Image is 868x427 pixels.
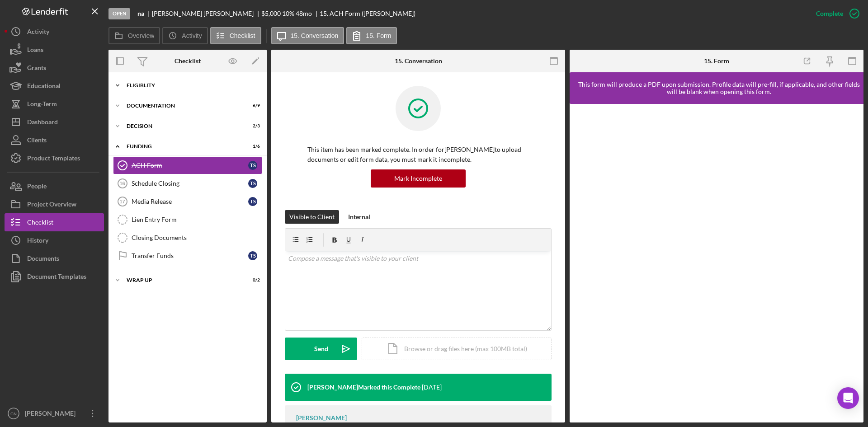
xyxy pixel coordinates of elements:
[285,338,357,360] button: Send
[371,169,466,188] button: Mark Incomplete
[244,103,260,108] div: 6 / 9
[244,144,260,149] div: 1 / 6
[132,162,248,169] div: ACH Form
[816,5,843,23] div: Complete
[394,169,442,188] div: Mark Incomplete
[314,338,328,360] div: Send
[132,180,248,187] div: Schedule Closing
[579,113,855,413] iframe: Lenderfit form
[807,5,863,23] button: Complete
[210,27,261,44] button: Checklist
[285,210,339,224] button: Visible to Client
[175,57,201,65] div: Checklist
[244,123,260,129] div: 2 / 3
[422,384,442,391] time: 2025-09-26 19:31
[127,123,237,129] div: Decision
[162,27,208,44] button: Activity
[137,10,144,17] b: na
[113,156,262,174] a: ACH FormTS
[182,32,202,39] label: Activity
[113,192,262,211] a: 17Media ReleaseTS
[574,81,863,95] div: This form will produce a PDF upon submission. Profile data will pre-fill, if applicable, and othe...
[248,179,257,188] div: T S
[127,277,237,283] div: Wrap up
[113,247,262,265] a: Transfer FundsTS
[113,174,262,192] a: 16Schedule ClosingTS
[704,57,729,65] div: 15. Form
[248,197,257,206] div: T S
[244,277,260,283] div: 0 / 2
[5,404,104,422] button: CN[PERSON_NAME]
[132,216,262,223] div: Lien Entry Form
[248,161,257,170] div: T S
[119,199,125,204] tspan: 17
[320,10,415,17] div: 15. ACH Form ([PERSON_NAME])
[10,411,17,416] text: CN
[291,32,339,39] label: 15. Conversation
[128,32,154,39] label: Overview
[230,32,255,39] label: Checklist
[366,32,391,39] label: 15. Form
[119,181,125,186] tspan: 16
[113,229,262,247] a: Closing Documents
[289,210,335,224] div: Visible to Client
[132,252,248,259] div: Transfer Funds
[248,251,257,260] div: T S
[127,83,255,88] div: Eligiblity
[127,103,237,108] div: Documentation
[152,10,261,17] div: [PERSON_NAME] [PERSON_NAME]
[395,57,442,65] div: 15. Conversation
[23,404,81,425] div: [PERSON_NAME]
[127,144,237,149] div: Funding
[108,8,130,19] div: Open
[296,10,312,17] div: 48 mo
[271,27,344,44] button: 15. Conversation
[307,145,529,165] p: This item has been marked complete. In order for [PERSON_NAME] to upload documents or edit form d...
[132,198,248,205] div: Media Release
[132,234,262,241] div: Closing Documents
[113,211,262,229] a: Lien Entry Form
[837,387,859,409] div: Open Intercom Messenger
[344,210,375,224] button: Internal
[261,9,281,17] span: $5,000
[108,27,160,44] button: Overview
